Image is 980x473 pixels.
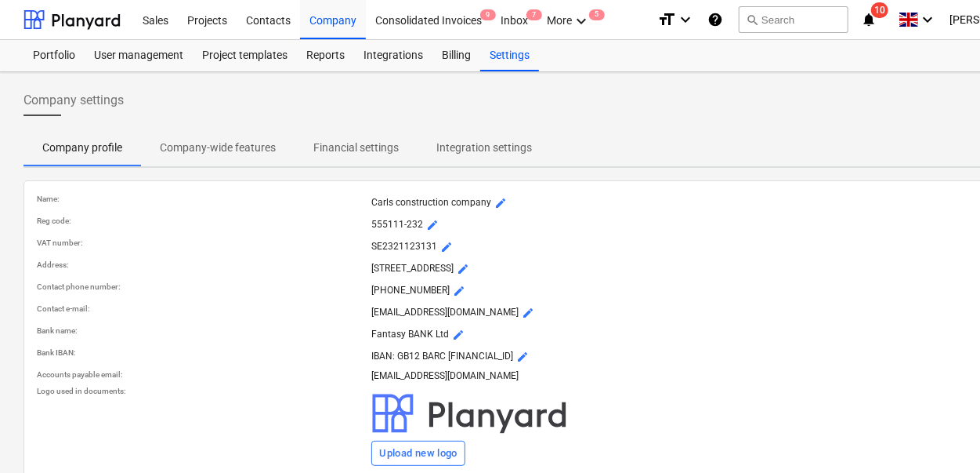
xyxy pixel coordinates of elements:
span: mode_edit [453,285,465,297]
p: Name : [37,194,365,204]
p: Bank IBAN : [37,347,365,358]
span: mode_edit [440,241,453,253]
button: Upload new logo [371,441,465,466]
p: Contact e-mail : [37,304,365,314]
i: notifications [861,10,877,29]
p: Address : [37,260,365,270]
i: keyboard_arrow_down [918,10,937,29]
p: Logo used in documents : [37,386,365,396]
p: Company-wide features [160,140,276,156]
span: search [746,13,758,26]
p: Accounts payable email : [37,369,365,380]
div: Upload new logo [379,445,457,463]
a: Portfolio [24,40,85,71]
span: 9 [480,9,496,20]
p: Contact phone number : [37,282,365,292]
span: mode_edit [522,307,534,319]
span: Company settings [24,91,124,110]
a: User management [85,40,193,71]
p: Bank name : [37,326,365,336]
iframe: Chat Widget [902,398,980,473]
p: Financial settings [313,140,399,156]
i: keyboard_arrow_down [572,12,591,31]
span: mode_edit [452,329,465,341]
a: Integrations [354,40,432,71]
span: mode_edit [426,219,439,231]
span: mode_edit [457,263,469,275]
a: Reports [297,40,354,71]
p: Reg code : [37,216,365,226]
button: Search [739,6,848,33]
span: mode_edit [516,351,529,363]
span: 7 [526,9,542,20]
span: mode_edit [494,197,507,209]
p: VAT number : [37,238,365,248]
p: Company profile [42,140,122,156]
span: 5 [589,9,605,20]
a: Project templates [193,40,297,71]
a: Settings [480,40,539,71]
i: keyboard_arrow_down [676,10,695,29]
i: format_size [657,10,676,29]
a: Billing [432,40,480,71]
span: 10 [871,2,888,18]
i: Knowledge base [707,10,723,29]
p: Integration settings [436,140,532,156]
